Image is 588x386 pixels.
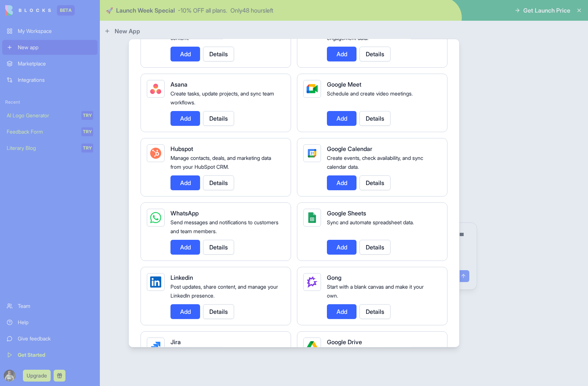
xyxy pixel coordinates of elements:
button: Details [359,175,391,190]
button: Details [359,111,391,125]
button: Details [359,304,391,319]
span: Google Calendar [327,145,372,152]
span: Google Drive [327,338,362,345]
span: WhatsApp [170,209,199,217]
button: Details [359,46,391,61]
span: Google Meet [327,80,361,88]
span: Google Sheets [327,209,366,217]
span: Schedule and create video meetings. [327,90,413,96]
button: Details [203,46,234,61]
span: Send messages and notifications to customers and team members. [170,219,278,234]
button: Details [203,175,234,190]
span: Sync and automate spreadsheet data. [327,219,414,225]
span: Start with a blank canvas and make it your own. [327,283,424,298]
button: Details [203,304,234,319]
button: Add [170,111,200,125]
button: Add [170,239,200,254]
button: Add [327,239,356,254]
button: Details [203,239,234,254]
span: Post tweets, track mentions, and analyze engagement data. [327,26,421,41]
button: Add [170,175,200,190]
button: Details [359,239,391,254]
button: Add [327,304,356,319]
span: Linkedin [170,273,193,281]
button: Add [327,46,356,61]
button: Add [170,46,200,61]
span: Manage contacts, deals, and marketing data from your HubSpot CRM. [170,154,271,169]
button: Add [327,111,356,125]
span: Hubspot [170,145,193,152]
span: Asana [170,80,187,88]
span: Create tasks, update projects, and sync team workflows. [170,90,274,105]
span: Upload videos, manage playlists, and embed content. [170,26,273,41]
button: Details [203,111,234,125]
span: Create events, check availability, and sync calendar data. [327,154,423,169]
button: Add [170,304,200,319]
span: Gong [327,273,341,281]
button: Add [327,175,356,190]
span: Jira [170,338,181,345]
span: Post updates, share content, and manage your LinkedIn presence. [170,283,278,298]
